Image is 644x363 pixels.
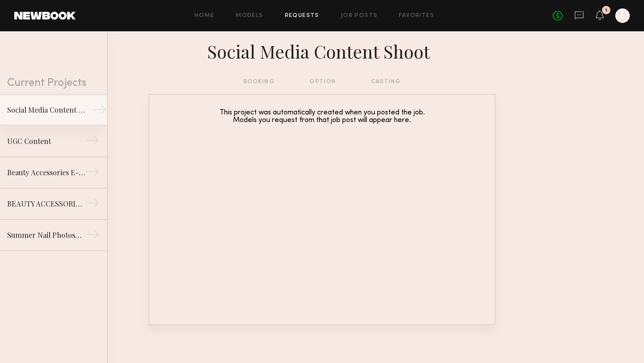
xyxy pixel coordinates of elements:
a: Models [236,13,263,19]
div: → [85,227,100,245]
div: Social Media Content Shoot [148,38,496,63]
div: BEAUTY ACCESSORIES E-COMMERCE SHOOT [7,198,85,209]
div: → [85,196,100,214]
div: → [85,133,100,151]
a: E [615,8,630,23]
a: Home [195,13,215,19]
div: This project was automatically created when you posted the job. Models you request from that job ... [167,109,477,124]
div: → [85,165,100,182]
div: Summer Nail Photoshoot [7,230,85,241]
div: → [92,102,107,120]
div: UGC Content [7,136,85,147]
a: Job Posts [341,13,378,19]
a: Favorites [399,13,434,19]
a: Requests [285,13,319,19]
div: 1 [605,8,607,13]
div: Beauty Accessories E-Commerce Shoot [7,167,85,178]
div: Social Media Content Shoot [7,105,85,115]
